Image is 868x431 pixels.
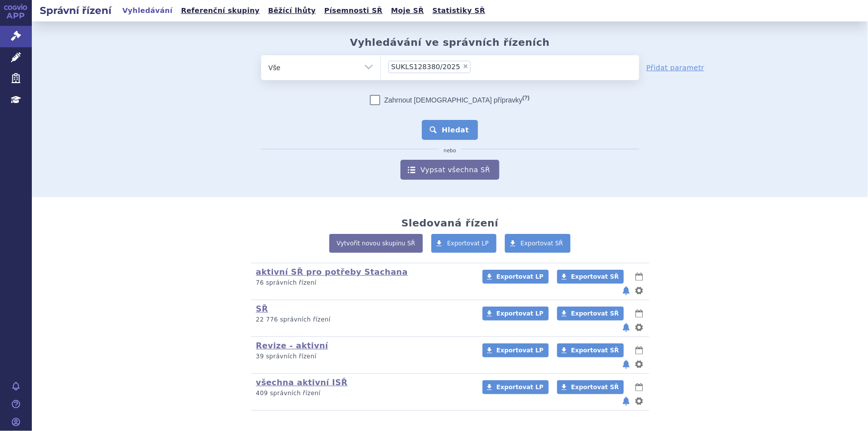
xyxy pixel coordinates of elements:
a: aktivní SŘ pro potřeby Stachana [256,267,408,277]
button: nastavení [634,358,644,370]
button: notifikace [621,358,631,370]
a: všechna aktivní ISŘ [256,378,348,387]
span: Exportovat SŘ [571,310,619,317]
a: Písemnosti SŘ [321,4,386,17]
span: Exportovat SŘ [571,273,619,280]
button: lhůty [634,308,644,320]
a: Vypsat všechna SŘ [400,160,499,180]
span: Exportovat LP [496,273,544,280]
input: SUKLS128380/2025 [474,60,479,73]
a: Exportovat SŘ [557,380,624,394]
a: Vyhledávání [119,4,176,17]
a: Exportovat LP [482,307,549,321]
p: 22 776 správních řízení [256,316,470,324]
span: × [463,63,469,69]
button: nastavení [634,395,644,407]
abbr: (?) [522,95,529,101]
a: Exportovat LP [482,343,549,357]
button: notifikace [621,285,631,297]
button: lhůty [634,344,644,356]
h2: Sledovaná řízení [401,217,498,229]
span: Exportovat LP [496,347,544,354]
a: Revize - aktivní [256,341,328,350]
label: Zahrnout [DEMOGRAPHIC_DATA] přípravky [370,95,529,105]
span: Exportovat LP [447,240,489,247]
a: Statistiky SŘ [429,4,488,17]
a: SŘ [256,304,269,314]
a: Exportovat LP [431,234,496,253]
a: Exportovat SŘ [505,234,571,253]
button: nastavení [634,322,644,333]
span: Exportovat LP [496,310,544,317]
span: Exportovat SŘ [571,384,619,391]
a: Exportovat LP [482,270,549,284]
a: Exportovat SŘ [557,343,624,357]
button: nastavení [634,285,644,297]
button: lhůty [634,381,644,393]
a: Moje SŘ [388,4,427,17]
span: Exportovat SŘ [521,240,564,247]
button: lhůty [634,271,644,283]
p: 76 správních řízení [256,279,470,287]
a: Exportovat SŘ [557,307,624,321]
span: Exportovat SŘ [571,347,619,354]
span: SUKLS128380/2025 [391,63,461,70]
button: Hledat [422,120,478,140]
a: Exportovat SŘ [557,270,624,284]
p: 39 správních řízení [256,352,470,361]
a: Referenční skupiny [178,4,263,17]
button: notifikace [621,322,631,333]
h2: Vyhledávání ve správních řízeních [350,36,550,48]
p: 409 správních řízení [256,389,470,398]
a: Vytvořit novou skupinu SŘ [329,234,423,253]
a: Exportovat LP [482,380,549,394]
i: nebo [439,148,461,154]
a: Přidat parametr [647,63,705,73]
button: notifikace [621,395,631,407]
h2: Správní řízení [32,3,119,17]
a: Běžící lhůty [265,4,319,17]
span: Exportovat LP [496,384,544,391]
